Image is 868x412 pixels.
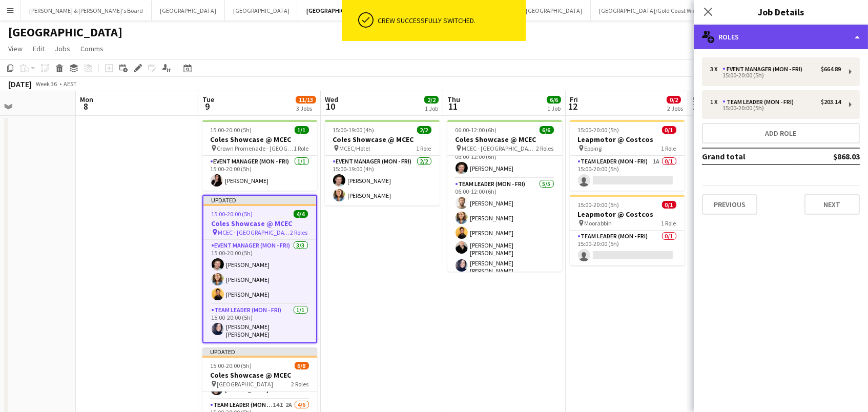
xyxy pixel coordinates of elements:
span: 1 Role [662,145,676,152]
span: 2 Roles [536,145,554,152]
h3: Coles Showcase @ MCEC [202,370,317,380]
span: Epping [585,145,602,152]
a: View [4,42,27,55]
span: 2 Roles [291,229,308,236]
app-job-card: 06:00-12:00 (6h)6/6Coles Showcase @ MCEC MCEC - [GEOGRAPHIC_DATA]2 RolesEvent Manager (Mon - Fri)... [447,120,562,272]
span: 11/13 [296,96,316,104]
button: Next [804,194,860,215]
div: 1 Job [547,105,561,112]
button: Add role [702,123,860,143]
button: [GEOGRAPHIC_DATA] [225,1,298,20]
div: 2 Jobs [667,105,683,112]
span: 11 [446,100,460,112]
div: 3 x [710,66,722,73]
span: 9 [201,100,214,112]
td: $868.03 [799,148,860,164]
td: Grand total [702,148,799,164]
h1: [GEOGRAPHIC_DATA] [8,25,122,40]
div: 15:00-20:00 (5h) [710,106,841,111]
span: 6/8 [295,362,309,369]
div: 3 Jobs [296,105,316,112]
span: 2/2 [424,96,439,104]
app-job-card: 15:00-19:00 (4h)2/2Coles Showcase @ MCEC MCEC/Hotel1 RoleEvent Manager (Mon - Fri)2/215:00-19:00 ... [325,120,440,205]
button: [GEOGRAPHIC_DATA] [518,1,591,20]
div: $664.89 [821,66,841,73]
button: Previous [702,194,757,215]
span: MCEC - [GEOGRAPHIC_DATA] [218,229,291,236]
span: 1 Role [662,219,676,227]
button: [GEOGRAPHIC_DATA] [152,1,225,20]
a: Jobs [51,42,74,55]
app-job-card: Updated15:00-20:00 (5h)4/4Coles Showcase @ MCEC MCEC - [GEOGRAPHIC_DATA]2 RolesEvent Manager (Mon... [202,195,317,343]
span: Sat [692,95,704,104]
span: View [8,44,23,53]
span: 15:00-20:00 (5h) [211,126,252,134]
app-card-role: Team Leader (Mon - Fri)0/115:00-20:00 (5h) [570,231,685,265]
span: Thu [447,95,460,104]
h3: Coles Showcase @ MCEC [325,135,440,144]
div: 1 x [710,98,722,106]
span: MCEC - [GEOGRAPHIC_DATA] [462,145,536,152]
h3: Leapmotor @ Costcos [570,210,685,219]
button: [PERSON_NAME] & [PERSON_NAME]'s Board [21,1,152,20]
span: MCEC/Hotel [340,145,370,152]
div: [DATE] [8,79,32,89]
div: Updated [202,347,317,356]
span: 0/1 [662,201,676,209]
div: Team Leader (Mon - Fri) [722,98,798,106]
app-job-card: 15:00-20:00 (5h)0/1Leapmotor @ Costcos Epping1 RoleTeam Leader (Mon - Fri)1A0/115:00-20:00 (5h) [570,120,685,191]
a: Edit [29,42,49,55]
span: 8 [78,100,93,112]
div: Crew successfully switched. [378,16,522,25]
span: 0/1 [662,126,676,134]
button: [GEOGRAPHIC_DATA]/Gold Coast Winter [591,1,712,20]
h3: Coles Showcase @ MCEC [447,135,562,144]
div: $203.14 [821,98,841,106]
span: Tue [202,95,214,104]
span: Moorabbin [585,219,612,227]
a: Comms [76,42,108,55]
span: [GEOGRAPHIC_DATA] [217,380,274,388]
span: 13 [691,100,704,112]
span: 06:00-12:00 (6h) [456,126,497,134]
span: Wed [325,95,338,104]
span: Mon [80,95,93,104]
span: 6/6 [540,126,554,134]
span: 12 [568,100,578,112]
h3: Job Details [694,5,868,18]
app-card-role: Event Manager (Mon - Fri)1/115:00-20:00 (5h)[PERSON_NAME] [202,156,317,191]
button: [GEOGRAPHIC_DATA] [298,1,373,20]
div: Event Manager (Mon - Fri) [722,66,807,73]
h3: Coles Showcase @ MCEC [202,135,317,144]
app-card-role: Team Leader (Mon - Fri)1A0/115:00-20:00 (5h) [570,156,685,191]
span: 15:00-20:00 (5h) [211,362,252,369]
span: 2/2 [417,126,431,134]
span: 1 Role [294,145,309,152]
app-card-role: Team Leader (Mon - Fri)5/506:00-12:00 (6h)[PERSON_NAME][PERSON_NAME][PERSON_NAME][PERSON_NAME] [P... [447,178,562,279]
div: Roles [694,25,868,49]
app-card-role: Event Manager (Mon - Fri)2/215:00-19:00 (4h)[PERSON_NAME][PERSON_NAME] [325,156,440,205]
span: 15:00-20:00 (5h) [578,126,619,134]
span: 6/6 [547,96,561,104]
span: 15:00-20:00 (5h) [578,201,619,209]
span: 10 [323,100,338,112]
span: 15:00-19:00 (4h) [333,126,375,134]
span: 1/1 [295,126,309,134]
span: 15:00-20:00 (5h) [212,210,253,218]
span: Crown Promenade - [GEOGRAPHIC_DATA] [217,145,294,152]
div: 1 Job [425,105,438,112]
app-job-card: 15:00-20:00 (5h)0/1Leapmotor @ Costcos Moorabbin1 RoleTeam Leader (Mon - Fri)0/115:00-20:00 (5h) [570,195,685,265]
h3: Leapmotor @ Costcos [570,135,685,144]
app-card-role: Event Manager (Mon - Fri)1/106:00-12:00 (6h)[PERSON_NAME] [447,143,562,178]
span: Jobs [55,44,70,53]
app-card-role: Event Manager (Mon - Fri)3/315:00-20:00 (5h)[PERSON_NAME][PERSON_NAME][PERSON_NAME] [203,240,316,304]
app-job-card: 15:00-20:00 (5h)1/1Coles Showcase @ MCEC Crown Promenade - [GEOGRAPHIC_DATA]1 RoleEvent Manager (... [202,120,317,191]
span: 4/4 [294,210,308,218]
span: Comms [80,44,104,53]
